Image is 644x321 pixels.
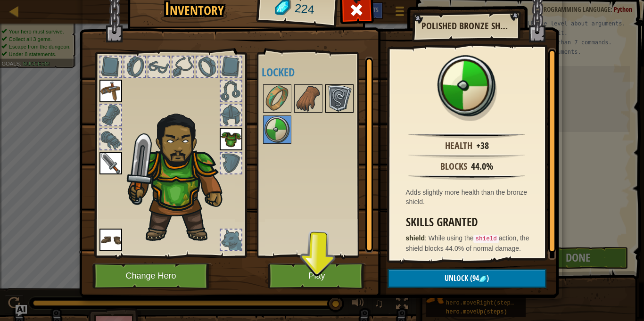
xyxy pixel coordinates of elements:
[476,139,489,153] div: +38
[406,234,425,242] strong: shield
[421,21,510,31] h2: Polished Bronze Shield
[471,160,493,173] div: 44.0%
[406,234,529,252] span: While using the action, the shield blocks 44.0% of normal damage.
[425,234,429,242] span: :
[436,55,497,116] img: portrait.png
[445,273,468,283] span: Unlock
[92,263,212,289] button: Change Hero
[479,275,487,283] img: gem.png
[220,128,242,150] img: portrait.png
[264,116,290,143] img: portrait.png
[262,66,373,78] h4: Locked
[99,229,122,251] img: portrait.png
[406,216,533,229] h3: Skills Granted
[468,273,479,283] span: (94
[408,154,525,159] img: hr.png
[388,269,546,288] button: Unlock(94)
[408,174,525,180] img: hr.png
[264,85,290,112] img: portrait.png
[99,80,122,102] img: portrait.png
[445,139,472,153] div: Health
[487,273,489,283] span: )
[268,263,366,289] button: Play
[123,107,239,244] img: duelist_hair.png
[440,160,467,173] div: Blocks
[406,188,533,206] div: Adds slightly more health than the bronze shield.
[408,133,525,139] img: hr.png
[326,85,353,112] img: portrait.png
[295,85,322,112] img: portrait.png
[473,235,498,243] code: shield
[99,152,122,174] img: portrait.png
